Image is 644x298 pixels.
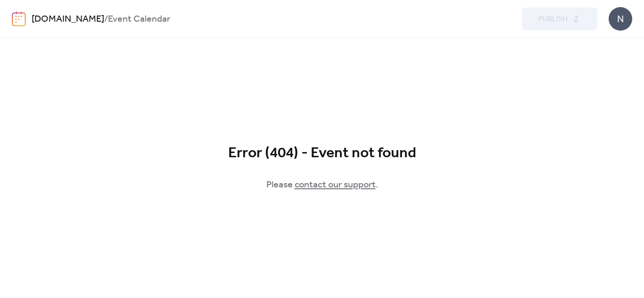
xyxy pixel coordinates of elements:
[295,176,376,194] a: contact our support
[108,10,170,28] b: Event Calendar
[12,11,26,26] img: logo
[32,10,104,28] a: [DOMAIN_NAME]
[104,10,108,28] b: /
[266,177,378,193] span: Please .
[609,7,632,31] div: N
